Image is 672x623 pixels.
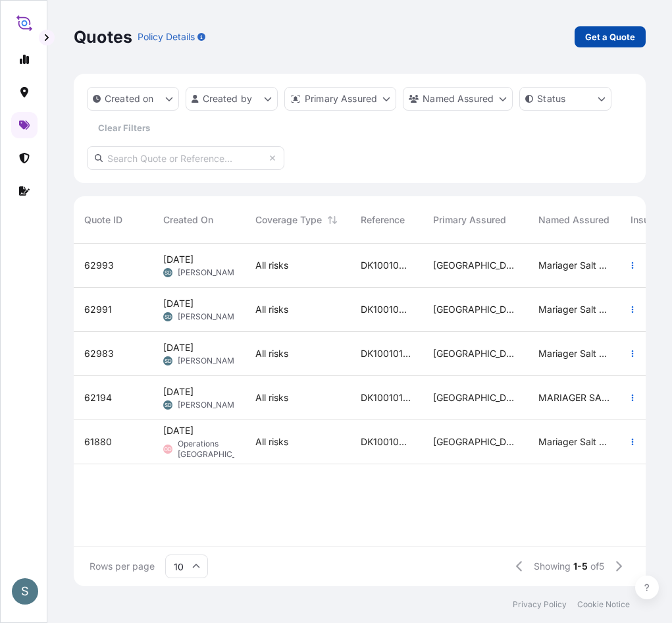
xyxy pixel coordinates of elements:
[537,92,565,105] p: Status
[538,303,609,316] span: Mariager Salt Specialties A/S
[538,347,609,360] span: Mariager Salt Specialties A/S
[538,259,609,272] span: Mariager Salt Specialties A/S
[423,92,494,105] p: Named Assured
[84,259,114,272] span: 62993
[84,347,114,360] span: 62983
[538,213,609,227] span: Named Assured
[255,259,288,272] span: All risks
[84,303,112,316] span: 62991
[284,87,396,111] button: distributor Filter options
[165,310,172,323] span: SD
[178,400,242,410] span: [PERSON_NAME]
[21,585,29,598] span: S
[105,92,154,105] p: Created on
[203,92,253,105] p: Created by
[165,266,172,279] span: SD
[165,354,172,367] span: SD
[361,435,412,448] span: DK1001020217 - 2565119
[178,356,242,366] span: [PERSON_NAME]
[87,117,161,138] button: Clear Filters
[324,212,340,228] button: Sort
[361,213,405,227] span: Reference
[255,347,288,360] span: All risks
[255,303,288,316] span: All risks
[573,560,588,573] span: 1-5
[361,347,412,360] span: DK1001019152 - 2585397
[361,391,412,404] span: DK1001019588-2566622
[255,435,288,448] span: All risks
[163,253,194,266] span: [DATE]
[361,259,412,272] span: DK1001020089 - 2600225
[433,391,517,404] span: [GEOGRAPHIC_DATA]
[361,303,412,316] span: DK1001020090 - 2600208
[519,87,611,111] button: certificateStatus Filter options
[90,560,155,573] span: Rows per page
[585,30,635,43] p: Get a Quote
[433,259,517,272] span: [GEOGRAPHIC_DATA]
[577,599,630,610] a: Cookie Notice
[538,435,609,448] span: Mariager Salt Specialties A/S
[178,439,259,460] span: Operations [GEOGRAPHIC_DATA]
[534,560,571,573] span: Showing
[178,267,242,278] span: [PERSON_NAME]
[84,435,112,448] span: 61880
[590,560,604,573] span: of 5
[164,443,172,456] span: OD
[165,398,172,412] span: SD
[255,213,322,227] span: Coverage Type
[403,87,513,111] button: cargoOwner Filter options
[163,424,194,437] span: [DATE]
[538,391,609,404] span: MARIAGER SALT SPEACIALTIES A/S
[433,347,517,360] span: [GEOGRAPHIC_DATA]
[433,303,517,316] span: [GEOGRAPHIC_DATA]
[163,213,213,227] span: Created On
[575,26,646,47] a: Get a Quote
[138,30,195,43] p: Policy Details
[163,341,194,354] span: [DATE]
[305,92,377,105] p: Primary Assured
[433,213,506,227] span: Primary Assured
[87,87,179,111] button: createdOn Filter options
[186,87,278,111] button: createdBy Filter options
[513,599,567,610] a: Privacy Policy
[178,311,242,322] span: [PERSON_NAME]
[433,435,517,448] span: [GEOGRAPHIC_DATA]
[84,391,112,404] span: 62194
[98,121,150,134] p: Clear Filters
[87,146,284,170] input: Search Quote or Reference...
[163,297,194,310] span: [DATE]
[74,26,132,47] p: Quotes
[255,391,288,404] span: All risks
[163,385,194,398] span: [DATE]
[84,213,122,227] span: Quote ID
